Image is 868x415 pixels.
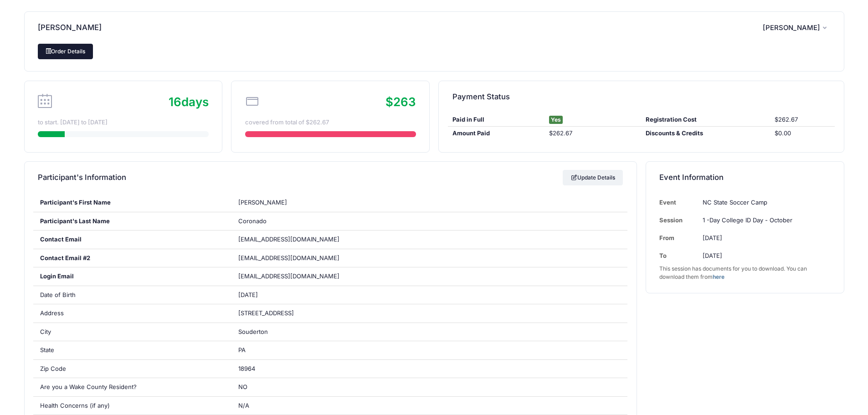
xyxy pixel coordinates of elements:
div: $262.67 [544,129,641,138]
div: Zip Code [33,360,231,378]
div: covered from total of $262.67 [245,118,416,127]
div: Paid in Full [448,115,544,124]
div: Registration Cost [641,115,770,124]
div: Date of Birth [33,286,231,304]
span: N/A [238,402,249,409]
span: [EMAIL_ADDRESS][DOMAIN_NAME] [238,272,352,281]
div: Are you a Wake County Resident? [33,378,231,396]
div: $0.00 [770,129,835,138]
div: $262.67 [770,115,835,124]
div: This session has documents for you to download. You can download them from [659,265,830,281]
td: Event [659,194,698,211]
span: PA [238,346,246,354]
div: Participant's First Name [33,194,231,212]
a: Update Details [563,170,623,185]
span: Coronado [238,217,267,225]
td: [DATE] [699,247,831,265]
td: From [659,229,698,247]
span: [EMAIL_ADDRESS][DOMAIN_NAME] [238,236,339,243]
h4: Payment Status [452,84,510,110]
div: City [33,323,231,341]
span: 16 [169,95,181,109]
div: days [169,93,209,111]
span: Souderton [238,328,268,335]
h4: Participant's Information [38,165,126,191]
td: [DATE] [699,229,831,247]
div: Contact Email [33,231,231,249]
td: To [659,247,698,265]
span: [PERSON_NAME] [763,24,820,32]
div: Participant's Last Name [33,212,231,231]
a: Order Details [38,44,93,59]
span: [EMAIL_ADDRESS][DOMAIN_NAME] [238,254,352,263]
div: Health Concerns (if any) [33,397,231,415]
span: 18964 [238,365,255,372]
div: Login Email [33,267,231,286]
td: NC State Soccer Camp [699,194,831,211]
div: State [33,341,231,359]
td: Session [659,211,698,229]
h4: [PERSON_NAME] [38,15,102,41]
div: Contact Email #2 [33,249,231,267]
div: Discounts & Credits [641,129,770,138]
span: [STREET_ADDRESS] [238,309,294,317]
a: here [713,273,724,280]
span: [PERSON_NAME] [238,199,287,206]
span: [DATE] [238,291,258,298]
span: $263 [385,95,416,109]
span: Yes [549,116,563,124]
h4: Event Information [659,165,724,191]
div: Amount Paid [448,129,544,138]
span: NO [238,383,247,390]
div: Address [33,304,231,323]
button: [PERSON_NAME] [763,17,831,38]
div: to start. [DATE] to [DATE] [38,118,209,127]
td: 1 -Day College ID Day - October [699,211,831,229]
